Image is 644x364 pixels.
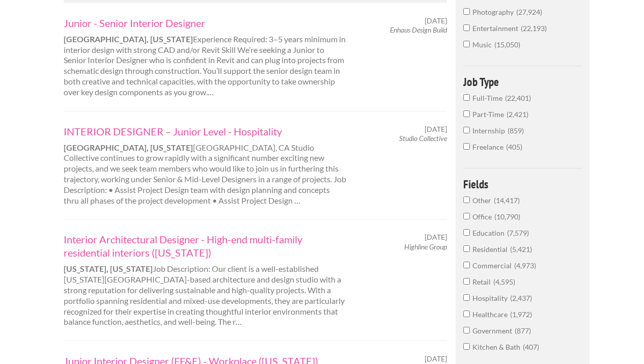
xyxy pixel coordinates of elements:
[463,343,470,350] input: Kitchen & Bath407
[510,245,532,254] span: 5,421
[463,76,582,88] h4: Job Type
[494,196,520,205] span: 14,417
[463,110,470,117] input: Part-Time2,421
[463,178,582,190] h4: Fields
[463,294,470,301] input: Hospitality2,437
[463,143,470,150] input: Freelance405
[472,229,507,237] span: Education
[463,245,470,252] input: Residential5,421
[472,343,523,351] span: Kitchen & Bath
[463,278,470,285] input: Retail4,595
[506,143,522,151] span: 405
[507,110,528,119] span: 2,421
[494,212,520,221] span: 10,790
[515,326,531,335] span: 877
[463,262,470,268] input: Commercial4,973
[390,25,447,34] em: Enhaus Design Build
[472,8,516,16] span: photography
[514,261,536,270] span: 4,973
[507,229,529,237] span: 7,579
[463,229,470,236] input: Education7,579
[64,34,193,44] strong: [GEOGRAPHIC_DATA], [US_STATE]
[463,94,470,101] input: Full-Time22,401
[64,16,347,30] a: Junior - Senior Interior Designer
[425,354,447,363] span: [DATE]
[463,327,470,333] input: Government877
[55,125,356,206] div: [GEOGRAPHIC_DATA], CA Studio Collective continues to grow rapidly with a significant number excit...
[64,264,153,273] strong: [US_STATE], [US_STATE]
[508,126,524,135] span: 859
[521,24,547,33] span: 22,193
[55,233,356,327] div: Job Description: Our client is a well-established [US_STATE][GEOGRAPHIC_DATA]-based architecture ...
[472,110,507,119] span: Part-Time
[472,245,510,254] span: Residential
[404,242,447,251] em: Highline Group
[425,125,447,134] span: [DATE]
[64,143,193,152] strong: [GEOGRAPHIC_DATA], [US_STATE]
[64,125,347,138] a: INTERIOR DESIGNER – Junior Level - Hospitality
[472,261,514,270] span: Commercial
[425,233,447,242] span: [DATE]
[463,197,470,203] input: Other14,417
[425,16,447,25] span: [DATE]
[472,196,494,205] span: Other
[472,24,521,33] span: entertainment
[505,94,531,102] span: 22,401
[472,310,510,319] span: Healthcare
[463,127,470,133] input: Internship859
[463,41,470,47] input: music15,050
[472,143,506,151] span: Freelance
[463,8,470,15] input: photography27,924
[493,277,515,286] span: 4,595
[399,134,447,143] em: Studio Collective
[463,213,470,219] input: Office10,790
[64,233,347,259] a: Interior Architectural Designer - High-end multi-family residential interiors ([US_STATE])
[472,126,508,135] span: Internship
[463,24,470,31] input: entertainment22,193
[494,40,520,49] span: 15,050
[463,311,470,317] input: Healthcare1,972
[472,277,493,286] span: Retail
[523,343,539,351] span: 407
[472,94,505,102] span: Full-Time
[510,294,532,302] span: 2,437
[55,16,356,98] div: Experience Required: 3–5 years minimum in interior design with strong CAD and/or Revit Skill We’r...
[472,212,494,221] span: Office
[472,294,510,302] span: Hospitality
[510,310,532,319] span: 1,972
[516,8,542,16] span: 27,924
[472,40,494,49] span: music
[472,326,515,335] span: Government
